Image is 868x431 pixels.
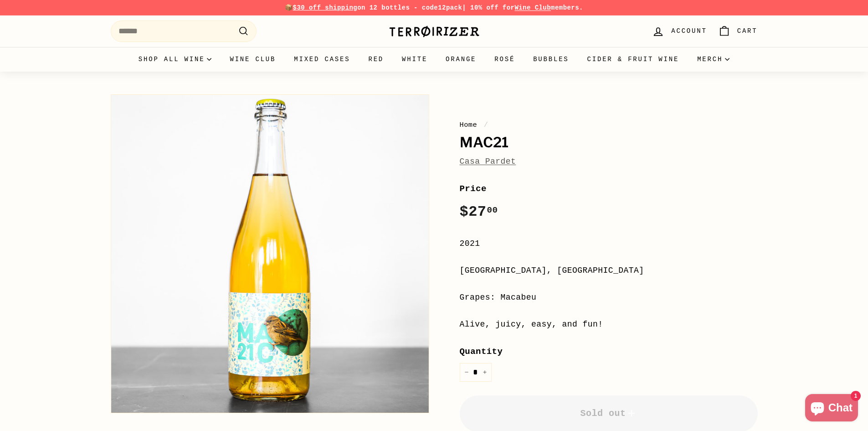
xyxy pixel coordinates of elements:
a: Rosé [485,47,524,72]
summary: Merch [688,47,739,72]
span: Sold out [580,408,637,419]
a: Wine Club [514,4,551,11]
a: Cider & Fruit Wine [578,47,688,72]
a: White [393,47,437,72]
inbox-online-store-chat: Shopify online store chat [802,394,861,424]
label: Quantity [460,345,758,358]
p: 📦 on 12 bottles - code | 10% off for members. [111,3,758,13]
sup: 00 [487,205,498,215]
a: Casa Pardet [460,157,516,166]
a: Cart [713,18,763,45]
span: Cart [737,26,758,36]
span: $30 off shipping [293,4,358,11]
div: Grapes: Macabeu [460,291,758,304]
h1: MAC21 [460,135,758,151]
a: Bubbles [524,47,578,72]
strong: 12pack [438,4,462,11]
a: Orange [437,47,485,72]
summary: Shop all wine [129,47,221,72]
span: Account [671,26,707,36]
div: Primary [92,47,776,72]
label: Price [460,182,758,196]
span: $27 [460,203,498,220]
a: Red [359,47,393,72]
button: Reduce item quantity by one [460,363,473,382]
img: MAC21 [111,95,429,413]
nav: breadcrumbs [460,119,758,130]
input: quantity [460,363,492,382]
div: Alive, juicy, easy, and fun! [460,318,758,331]
div: [GEOGRAPHIC_DATA], [GEOGRAPHIC_DATA] [460,264,758,277]
a: Mixed Cases [285,47,359,72]
div: 2021 [460,237,758,250]
a: Account [647,18,712,45]
span: / [482,121,491,129]
button: Increase item quantity by one [478,363,492,382]
a: Wine Club [221,47,285,72]
a: Home [460,121,478,129]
